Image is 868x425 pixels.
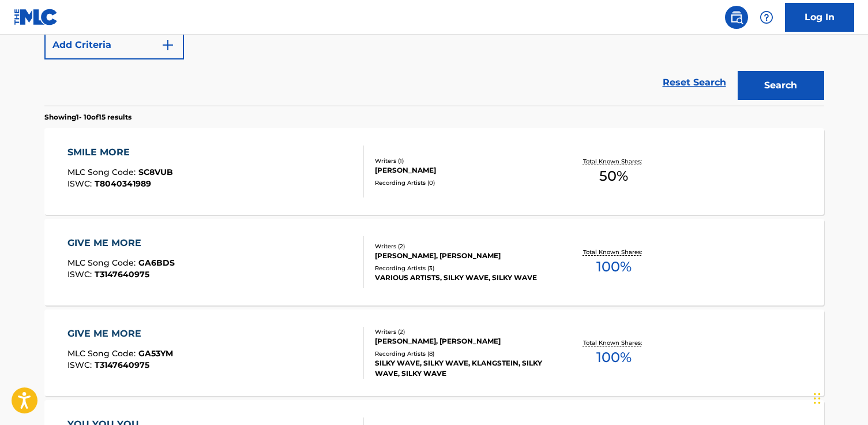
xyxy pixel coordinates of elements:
[138,348,173,359] span: GA53YM
[375,273,549,283] div: VARIOUS ARTISTS, SILKY WAVE, SILKY WAVE
[375,264,549,273] div: Recording Artists ( 3 )
[596,347,632,368] span: 100 %
[44,128,824,215] a: SMILE MOREMLC Song Code:SC8VUBISWC:T8040341989Writers (1)[PERSON_NAME]Recording Artists (0)Total ...
[67,327,173,341] div: GIVE ME MORE
[375,349,549,358] div: Recording Artists ( 8 )
[138,167,173,177] span: SC8VUB
[95,360,149,370] span: T3147640975
[14,9,58,25] img: MLC Logo
[375,242,549,251] div: Writers ( 2 )
[161,38,175,52] img: 9d2ae6d4665cec9f34b9.svg
[596,256,632,277] span: 100 %
[67,269,95,279] span: ISWC :
[738,71,824,100] button: Search
[814,381,821,416] div: Drag
[67,236,175,250] div: GIVE ME MORE
[375,358,549,379] div: SILKY WAVE, SILKY WAVE, KLANGSTEIN, SILKY WAVE, SILKY WAVE
[67,360,95,370] span: ISWC :
[138,258,175,268] span: GA6BDS
[599,166,628,187] span: 50 %
[785,3,854,32] a: Log In
[657,70,732,95] a: Reset Search
[375,251,549,261] div: [PERSON_NAME], [PERSON_NAME]
[583,248,645,256] p: Total Known Shares:
[67,146,173,159] div: SMILE MORE
[375,156,549,165] div: Writers ( 1 )
[760,10,773,24] img: help
[375,165,549,176] div: [PERSON_NAME]
[67,348,138,359] span: MLC Song Code :
[67,258,138,268] span: MLC Song Code :
[44,31,184,59] button: Add Criteria
[44,310,824,396] a: GIVE ME MOREMLC Song Code:GA53YMISWC:T3147640975Writers (2)[PERSON_NAME], [PERSON_NAME]Recording ...
[583,157,645,166] p: Total Known Shares:
[725,6,748,29] a: Public Search
[44,112,131,122] p: Showing 1 - 10 of 15 results
[375,327,549,336] div: Writers ( 2 )
[375,178,549,187] div: Recording Artists ( 0 )
[44,219,824,305] a: GIVE ME MOREMLC Song Code:GA6BDSISWC:T3147640975Writers (2)[PERSON_NAME], [PERSON_NAME]Recording ...
[95,269,149,279] span: T3147640975
[755,6,778,29] div: Help
[583,338,645,347] p: Total Known Shares:
[730,10,743,24] img: search
[810,370,868,425] iframe: Chat Widget
[375,336,549,346] div: [PERSON_NAME], [PERSON_NAME]
[67,178,95,189] span: ISWC :
[67,167,138,177] span: MLC Song Code :
[95,178,151,189] span: T8040341989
